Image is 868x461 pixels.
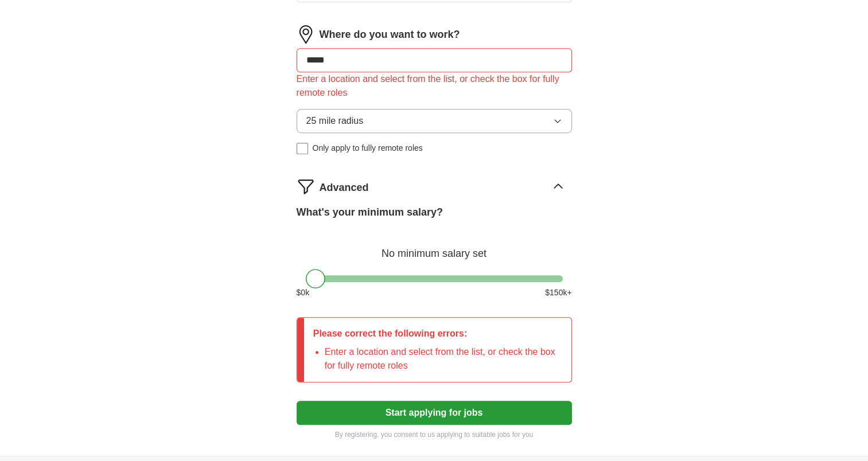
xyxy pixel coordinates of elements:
div: No minimum salary set [297,234,572,261]
span: $ 0 k [297,287,310,299]
span: $ 150 k+ [545,287,571,299]
button: 25 mile radius [297,109,572,133]
label: Where do you want to work? [320,27,460,42]
p: Please correct the following errors: [313,327,562,341]
span: Advanced [320,180,369,196]
label: What's your minimum salary? [297,205,443,220]
button: Start applying for jobs [297,401,572,425]
img: location.png [297,25,315,44]
span: Only apply to fully remote roles [313,142,423,154]
input: Only apply to fully remote roles [297,143,308,154]
div: Enter a location and select from the list, or check the box for fully remote roles [297,72,572,100]
span: 25 mile radius [306,114,364,128]
li: Enter a location and select from the list, or check the box for fully remote roles [325,345,562,373]
img: filter [297,177,315,196]
p: By registering, you consent to us applying to suitable jobs for you [297,429,572,440]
